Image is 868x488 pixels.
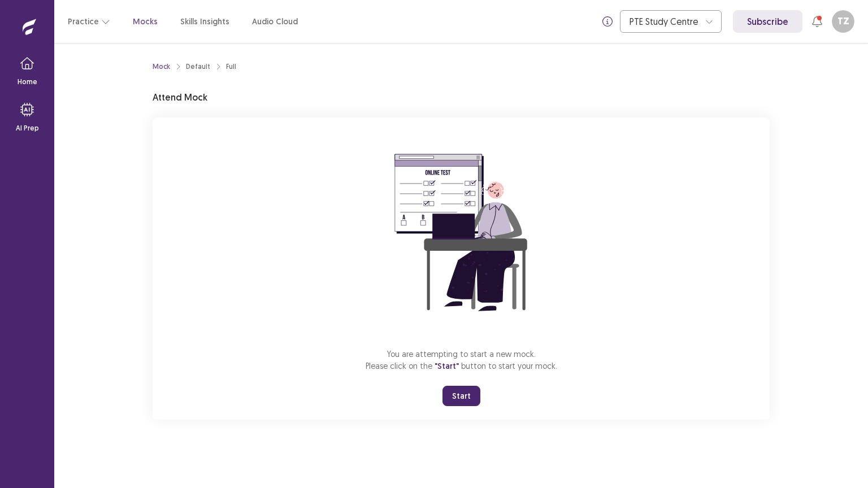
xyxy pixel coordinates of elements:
[630,11,700,32] div: PTE Study Centre
[68,11,110,32] button: Practice
[359,131,563,334] img: attend-mock
[252,16,298,28] a: Audio Cloud
[16,123,39,133] p: AI Prep
[133,16,158,28] a: Mocks
[153,62,236,72] nav: breadcrumb
[18,77,37,87] p: Home
[733,10,802,33] a: Subscribe
[153,90,207,104] p: Attend Mock
[226,62,236,72] div: Full
[366,348,557,372] p: You are attempting to start a new mock. Please click on the button to start your mock.
[442,386,480,406] button: Start
[832,10,854,33] button: TZ
[153,62,170,72] a: Mock
[180,16,229,28] a: Skills Insights
[435,361,459,371] span: "Start"
[186,62,210,72] div: Default
[597,11,618,32] button: info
